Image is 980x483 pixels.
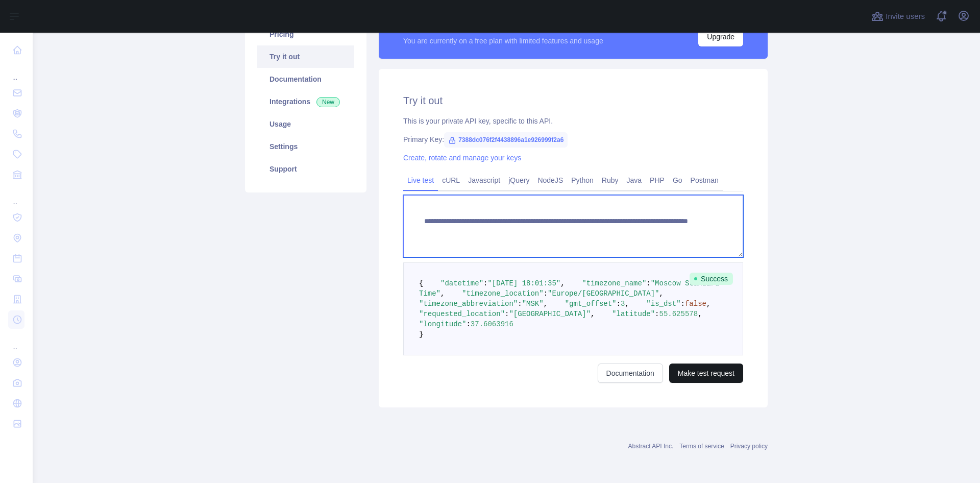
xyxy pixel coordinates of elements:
a: Integrations New [257,90,354,113]
span: "datetime" [440,279,483,287]
span: "gmt_offset" [565,300,617,308]
div: You are currently on a free plan with limited features and usage [403,36,603,46]
span: , [706,300,710,308]
a: PHP [646,172,669,188]
span: , [440,289,445,298]
a: Postman [687,172,723,188]
span: "Europe/[GEOGRAPHIC_DATA]" [548,289,659,298]
span: , [560,279,565,287]
span: 3 [621,300,625,308]
span: : [466,320,470,328]
a: Terms of service [679,443,724,450]
a: Java [623,172,646,188]
span: "timezone_abbreviation" [419,300,518,308]
span: } [419,330,423,339]
a: Usage [257,113,354,135]
div: This is your private API key, specific to this API. [403,116,743,126]
span: , [659,289,664,298]
a: Go [669,172,687,188]
span: : [483,279,487,287]
a: Try it out [257,45,354,68]
button: Upgrade [698,27,743,46]
a: Privacy policy [730,443,768,450]
span: "longitude" [419,320,466,328]
a: Pricing [257,23,354,45]
a: Documentation [257,68,354,90]
a: cURL [438,172,464,188]
span: New [316,97,340,107]
span: { [419,279,423,287]
span: "[DATE] 18:01:35" [487,279,560,287]
button: Invite users [869,8,927,25]
span: "timezone_location" [462,289,544,298]
a: Support [257,158,354,180]
a: Python [567,172,598,188]
span: "requested_location" [419,310,505,318]
span: Invite users [886,11,925,22]
div: Primary Key: [403,134,743,144]
span: "MSK" [522,300,544,308]
span: : [518,300,522,308]
span: 55.625578 [659,310,698,318]
div: ... [8,61,24,82]
span: false [685,300,706,308]
span: "[GEOGRAPHIC_DATA]" [509,310,591,318]
div: ... [8,186,24,206]
a: jQuery [504,172,533,188]
span: : [646,279,650,287]
span: : [617,300,621,308]
a: Create, rotate and manage your keys [403,154,521,162]
button: Make test request [669,364,743,383]
span: "is_dst" [646,300,680,308]
a: Live test [403,172,438,188]
span: Success [690,273,733,285]
span: 7388dc076f2f4438896a1e926999f2a6 [444,132,568,148]
a: Settings [257,135,354,158]
span: , [591,310,595,318]
a: Documentation [598,364,663,383]
h2: Try it out [403,93,743,108]
span: : [505,310,509,318]
span: : [544,289,548,298]
span: "timezone_name" [582,279,646,287]
span: : [655,310,659,318]
a: NodeJS [533,172,567,188]
a: Ruby [598,172,623,188]
span: , [544,300,548,308]
a: Abstract API Inc. [628,443,674,450]
a: Javascript [464,172,504,188]
span: : [681,300,685,308]
span: 37.6063916 [471,320,513,328]
span: , [625,300,629,308]
div: ... [8,331,24,351]
span: "latitude" [612,310,655,318]
span: , [698,310,702,318]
